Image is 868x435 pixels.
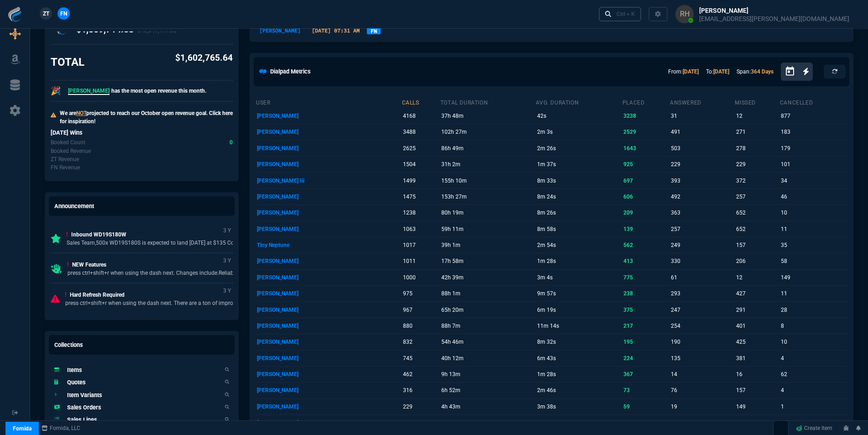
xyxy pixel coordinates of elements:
p: 462 [403,368,439,381]
p: press ctrl+shift+r when using the dash next. Changes include.Reliable ... [68,269,243,277]
p: 3488 [403,126,439,138]
p: [PERSON_NAME] [257,320,400,332]
p: 35 [781,239,846,252]
p: [PERSON_NAME] [257,110,400,122]
p: 10 [781,206,846,219]
span: ZT [43,10,49,18]
p: 372 [736,174,778,187]
th: placed [622,95,669,108]
button: Open calendar [784,65,803,78]
p: 206 [736,255,778,267]
p: Sales Team,500x WD19S180S is expected to land [DATE] at $135 Cost be... [67,239,250,247]
p: 503 [671,142,733,155]
p: 2529 [623,126,668,138]
p: 157 [736,239,778,252]
p: 257 [671,223,733,236]
p: 59h 11m [441,223,534,236]
p: 425 [736,335,778,348]
p: 8 [781,320,846,332]
p: Span: [737,68,774,76]
p: 188 [403,416,439,429]
p: 149 [736,400,778,413]
p: 2m 3s [537,126,621,138]
p: 6m 19s [537,304,621,316]
p: 1063 [403,223,439,236]
h5: Quotes [67,378,86,387]
p: 76 [671,384,733,397]
p: 62 [781,368,846,381]
p: We are projected to reach our October open revenue goal. Click here for inspiration! [60,109,233,126]
p: 195 [623,335,668,348]
p: spec.value [225,155,233,163]
span: NOT [76,110,86,116]
span: [PERSON_NAME] [68,88,110,95]
p: 28 [781,304,846,316]
p: 877 [781,110,846,122]
p: 3 Y [221,285,233,296]
p: 61 [671,271,733,284]
p: has the most open revenue this month. [68,87,206,95]
p: 330 [671,255,733,267]
p: 9m 57s [537,287,621,300]
h6: [DATE] Wins [51,129,233,136]
p: 375 [623,304,668,316]
p: 6m 43s [537,352,621,365]
p: 1011 [403,255,439,267]
p: Hard Refresh Required [65,291,240,299]
p: 12 [736,110,778,122]
p: 13 [623,416,668,429]
h5: Dialpad Metrics [270,67,311,76]
p: 775 [623,271,668,284]
p: 8m 33s [537,174,621,187]
p: Today's Booked revenue [51,147,91,155]
p: 2m 54s [537,239,621,252]
th: avg. duration [535,95,622,108]
p: 3 Y [221,255,233,266]
p: [PERSON_NAME] [257,126,400,138]
p: [PERSON_NAME] [257,158,400,171]
p: 697 [623,174,668,187]
p: 293 [671,287,733,300]
p: 3m 38s [537,400,621,413]
h5: Sales Orders [67,403,101,412]
p: 88h 1m [441,287,534,300]
p: 1475 [403,190,439,203]
p: 9m 14s [537,416,621,429]
p: 183 [781,126,846,138]
p: 247 [671,304,733,316]
p: 102h 27m [441,126,534,138]
p: 12 [736,271,778,284]
h5: Items [67,366,82,374]
p: 652 [736,223,778,236]
p: 363 [671,206,733,219]
p: 3 Y [221,225,233,236]
p: Today's Fornida revenue [51,163,80,172]
p: Today's zaynTek revenue [51,155,79,163]
p: 42s [537,110,621,122]
p: 31h 2m [441,158,534,171]
p: [PERSON_NAME] [257,142,400,155]
th: cancelled [779,95,847,108]
p: 86h 49m [441,142,534,155]
p: 606 [623,190,668,203]
p: spec.value [225,163,233,172]
p: 42h 39m [441,271,534,284]
p: 73 [623,384,668,397]
p: 229 [671,158,733,171]
p: 8m 24s [537,190,621,203]
th: missed [734,95,779,108]
a: Create Item [792,421,836,435]
p: 1499 [403,174,439,187]
p: 16 [736,368,778,381]
p: 88h 7m [441,320,534,332]
p: 46 [781,190,846,203]
p: 1238 [403,206,439,219]
p: 39h 1m [441,239,534,252]
p: From: [668,68,699,76]
p: 8m 32s [537,335,621,348]
p: 4h 43m [441,400,534,413]
p: 6h 52m [441,384,534,397]
p: 271 [736,126,778,138]
h3: TOTAL [51,55,84,69]
p: 19 [671,400,733,413]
